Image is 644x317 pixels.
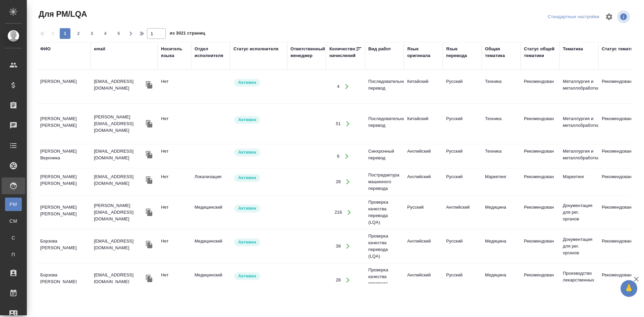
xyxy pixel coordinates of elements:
[191,268,230,292] td: Медицинский
[443,234,482,258] td: Русский
[521,234,559,258] td: Рекомендован
[191,170,230,194] td: Локализация
[368,46,391,52] div: Вид работ
[341,273,355,287] button: Открыть работы
[73,30,84,37] span: 2
[94,238,144,251] p: [EMAIL_ADDRESS][DOMAIN_NAME]
[238,116,256,123] p: Активен
[337,153,339,160] div: 6
[94,173,144,187] p: [EMAIL_ADDRESS][DOMAIN_NAME]
[8,201,18,208] span: PM
[404,234,443,258] td: Английский
[144,207,154,217] button: Скопировать
[341,117,355,131] button: Открыть работы
[94,272,144,285] p: [EMAIL_ADDRESS][DOMAIN_NAME]
[559,267,598,294] td: Производство лекарственных препаратов
[365,229,404,263] td: Проверка качества перевода (LQA)
[238,79,256,86] p: Активен
[521,145,559,168] td: Рекомендован
[365,112,404,136] td: Последовательный перевод
[158,75,191,98] td: Нет
[94,46,105,52] div: email
[233,173,284,182] div: Рядовой исполнитель: назначай с учетом рейтинга
[37,9,87,19] span: Для PM/LQA
[559,112,598,136] td: Металлургия и металлобработка
[559,199,598,226] td: Документация для рег. органов
[233,204,284,213] div: Рядовой исполнитель: назначай с учетом рейтинга
[144,119,154,129] button: Скопировать
[73,28,84,39] button: 2
[443,145,482,168] td: Русский
[158,145,191,168] td: Нет
[336,178,341,185] div: 28
[233,238,284,247] div: Рядовой исполнитель: назначай с учетом рейтинга
[559,145,598,168] td: Металлургия и металлобработка
[144,240,154,250] button: Скопировать
[621,280,637,297] button: 🙏
[37,268,91,292] td: Борзова [PERSON_NAME]
[340,149,354,163] button: Открыть работы
[233,115,284,124] div: Рядовой исполнитель: назначай с учетом рейтинга
[482,170,521,194] td: Маркетинг
[100,28,111,39] button: 4
[94,202,144,222] p: [PERSON_NAME][EMAIL_ADDRESS][DOMAIN_NAME]
[443,112,482,136] td: Русский
[404,145,443,168] td: Английский
[144,80,154,90] button: Скопировать
[37,201,91,224] td: [PERSON_NAME] [PERSON_NAME]
[5,248,22,261] a: П
[238,273,256,279] p: Активен
[8,218,18,224] span: CM
[158,170,191,194] td: Нет
[521,170,559,194] td: Рекомендован
[482,201,521,224] td: Медицина
[158,112,191,136] td: Нет
[404,201,443,224] td: Русский
[482,112,521,136] td: Техника
[443,170,482,194] td: Русский
[404,170,443,194] td: Английский
[407,46,439,59] div: Язык оригинала
[233,272,284,281] div: Рядовой исполнитель: назначай с учетом рейтинга
[443,75,482,98] td: Русский
[113,30,124,37] span: 5
[329,46,356,59] div: Количество начислений
[336,277,341,283] div: 28
[482,145,521,168] td: Техника
[238,174,256,181] p: Активен
[365,263,404,297] td: Проверка качества перевода (LQA)
[238,149,256,156] p: Активен
[37,145,91,168] td: [PERSON_NAME] Вероника
[443,268,482,292] td: Русский
[37,112,91,136] td: [PERSON_NAME] [PERSON_NAME]
[170,29,205,39] span: из 3021 страниц
[144,150,154,160] button: Скопировать
[191,201,230,224] td: Медицинский
[336,120,341,127] div: 51
[365,75,404,98] td: Последовательный перевод
[195,46,227,59] div: Отдел исполнителя
[559,170,598,194] td: Маркетинг
[521,201,559,224] td: Рекомендован
[365,196,404,229] td: Проверка качества перевода (LQA)
[158,234,191,258] td: Нет
[336,243,341,250] div: 39
[341,175,355,189] button: Открыть работы
[158,268,191,292] td: Нет
[238,239,256,246] p: Активен
[521,268,559,292] td: Рекомендован
[443,201,482,224] td: Английский
[100,30,111,37] span: 4
[485,46,517,59] div: Общая тематика
[341,240,355,253] button: Открыть работы
[290,46,325,59] div: Ответственный менеджер
[191,234,230,258] td: Медицинский
[8,234,18,241] span: С
[5,198,22,211] a: PM
[94,78,144,92] p: [EMAIL_ADDRESS][DOMAIN_NAME]
[404,268,443,292] td: Английский
[337,83,339,90] div: 4
[113,28,124,39] button: 5
[37,75,91,98] td: [PERSON_NAME]
[521,75,559,98] td: Рекомендован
